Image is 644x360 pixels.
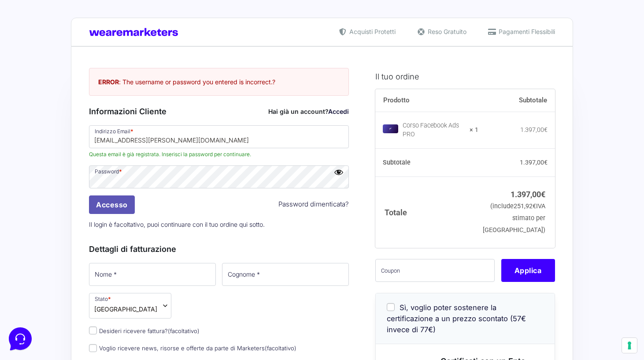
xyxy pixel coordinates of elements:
p: Il login è facoltativo, puoi continuare con il tuo ordine qui sotto. [86,215,352,233]
input: Accesso [89,195,135,214]
div: : The username or password you entered is incorrect. ? [89,68,349,96]
button: Home [7,279,61,299]
bdi: 1.397,00 [520,159,548,166]
span: € [544,159,548,166]
img: dark [28,49,46,67]
th: Subtotale [375,149,479,177]
p: Home [26,291,41,299]
a: Apri Centro Assistenza [94,109,162,116]
input: Cerca un articolo... [20,128,144,137]
input: Indirizzo Email * [89,125,349,148]
button: Applica [501,259,555,282]
span: € [541,190,545,199]
h3: Il tuo ordine [375,71,555,82]
span: Pagamenti Flessibili [496,27,555,36]
span: Stato [89,293,171,319]
span: Trova una risposta [14,109,69,116]
iframe: Customerly Messenger Launcher [7,326,33,352]
label: Desideri ricevere fattura? [89,327,200,334]
h2: Ciao da Marketers 👋 [7,7,148,21]
a: Password dimenticata? [278,199,349,210]
span: (facoltativo) [168,327,200,334]
span: (facoltativo) [265,345,296,352]
span: Sì, voglio poter sostenere la certificazione a un prezzo scontato (57€ invece di 77€) [387,303,526,334]
div: Corso Facebook Ads PRO [403,121,464,139]
th: Totale [375,176,479,247]
a: Accedi [328,108,349,115]
span: Le tue conversazioni [14,35,75,42]
span: € [544,126,548,133]
button: Aiuto [115,279,169,299]
input: Cognome * [222,263,349,286]
img: dark [42,49,60,67]
img: dark [14,49,32,67]
h3: Informazioni Cliente [89,105,349,117]
input: Coupon [375,259,495,282]
span: 251,92 [514,202,536,210]
h3: Dettagli di fatturazione [89,243,349,255]
span: Italia [94,304,157,314]
input: Voglio ricevere news, risorse e offerte da parte di Marketers(facoltativo) [89,344,97,352]
input: Nome * [89,263,216,286]
button: Inizia una conversazione [14,74,162,92]
span: Acquisti Protetti [347,27,396,36]
input: Sì, voglio poter sostenere la certificazione a un prezzo scontato (57€ invece di 77€) [387,303,395,311]
p: Messaggi [76,291,100,299]
strong: × 1 [470,126,478,135]
th: Prodotto [375,89,479,112]
img: Corso Facebook Ads PRO [383,124,398,133]
p: Aiuto [136,291,148,299]
button: Le tue preferenze relative al consenso per le tecnologie di tracciamento [622,338,637,353]
strong: ERROR [98,78,119,86]
span: € [533,202,536,210]
th: Subtotale [478,89,555,112]
small: (include IVA stimato per [GEOGRAPHIC_DATA]) [483,202,545,234]
bdi: 1.397,00 [520,126,548,133]
button: Nascondi password [334,167,344,177]
label: Voglio ricevere news, risorse e offerte da parte di Marketers [89,345,296,352]
span: Reso Gratuito [426,27,466,36]
div: Hai già un account? [268,107,349,116]
bdi: 1.397,00 [511,190,545,199]
input: Desideri ricevere fattura?(facoltativo) [89,326,97,334]
span: Questa email è già registrata. Inserisci la password per continuare. [89,150,349,158]
span: Inizia una conversazione [57,79,130,86]
button: Messaggi [61,279,115,299]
